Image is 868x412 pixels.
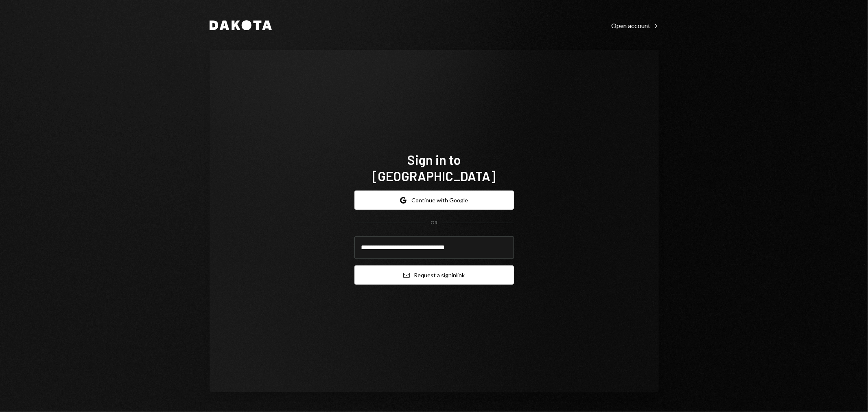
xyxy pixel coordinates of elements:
[431,219,437,226] div: OR
[612,21,659,30] a: Open account
[612,22,659,30] div: Open account
[354,191,514,210] button: Continue with Google
[354,265,514,285] button: Request a signinlink
[354,151,514,184] h1: Sign in to [GEOGRAPHIC_DATA]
